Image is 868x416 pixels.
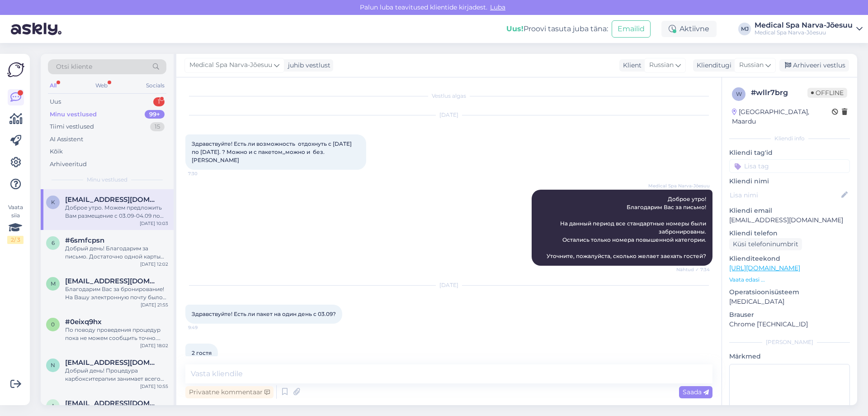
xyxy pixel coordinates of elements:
div: Добрый день! Благодарим за письмо. Достаточно одной карты клиента. Хорошего дня! [65,244,168,261]
div: Privaatne kommentaar [185,386,274,398]
a: Medical Spa Narva-JõesuuMedical Spa Narva-Jõesuu [755,22,863,36]
div: 15 [150,122,165,131]
div: По поводу проведения процедур пока не можем сообщить точно. Возможно, в период праздничных дней г... [65,326,168,342]
div: [DATE] 12:02 [140,261,168,268]
div: [GEOGRAPHIC_DATA], Maardu [732,107,832,126]
div: 1 [153,97,165,106]
span: Saada [683,388,709,396]
div: [DATE] 21:55 [141,301,168,308]
div: [DATE] [185,111,712,119]
p: [EMAIL_ADDRESS][DOMAIN_NAME] [729,215,850,225]
div: [DATE] [185,281,712,289]
a: [URL][DOMAIN_NAME] [729,264,800,272]
img: Askly Logo [7,61,24,78]
p: Kliendi email [729,206,850,215]
div: Доброе утро. Можем предложить Вам размещение с 03.09-04.09 по пакету: 1.мини-пакет "Здоровье" -ст... [65,204,168,220]
span: m [51,280,56,287]
div: Küsi telefoninumbrit [729,238,802,250]
div: Medical Spa Narva-Jõesuu [755,22,853,29]
div: Arhiveeritud [50,160,87,169]
div: Aktiivne [661,21,717,37]
span: n [51,362,55,368]
span: Russian [649,60,674,70]
div: Klient [619,61,642,70]
span: Здравствуйте! Есть ли возможность отдохнуть с [DATE] по [DATE]. ? Можно и с пакетом,,можно и без.... [192,140,353,163]
span: Russian [739,60,764,70]
input: Lisa tag [729,159,850,173]
div: Web [94,80,109,91]
div: [DATE] 18:02 [140,342,168,349]
span: Luba [487,3,508,11]
div: MJ [738,23,751,35]
div: Proovi tasuta juba täna: [506,24,608,34]
div: Kõik [50,147,63,156]
div: [PERSON_NAME] [729,338,850,346]
span: Medical Spa Narva-Jõesuu [648,182,710,189]
p: Kliendi tag'id [729,148,850,158]
p: Operatsioonisüsteem [729,287,850,297]
span: #0eixq9hx [65,318,102,326]
p: Märkmed [729,352,850,361]
span: 7:30 [188,170,222,177]
p: Vaata edasi ... [729,276,850,284]
p: Kliendi nimi [729,177,850,186]
p: Klienditeekond [729,254,850,263]
span: w [736,91,742,97]
span: 9:49 [188,324,222,331]
div: All [48,80,58,91]
p: Chrome [TECHNICAL_ID] [729,320,850,329]
span: 0 [51,321,55,328]
span: natalja-filippova@bk.ru [65,359,159,367]
span: a [51,402,55,409]
span: kannuka25@gmail.com [65,196,159,204]
div: Medical Spa Narva-Jõesuu [755,29,853,36]
span: #6smfcpsn [65,236,104,244]
span: Minu vestlused [87,176,127,184]
div: Socials [144,80,166,91]
div: [DATE] 10:55 [140,383,168,390]
div: [DATE] 10:03 [140,220,168,227]
div: Tiimi vestlused [50,122,94,131]
div: 2 / 3 [7,236,24,244]
div: juhib vestlust [284,61,330,70]
span: Offline [807,88,847,98]
b: Uus! [506,24,524,33]
span: marina.001@mail.ru [65,277,159,285]
div: Kliendi info [729,134,850,143]
div: Vestlus algas [185,92,712,100]
span: Здравствуйте! Есть ли пакет на один день с 03.09? [192,311,336,317]
span: Nähtud ✓ 7:34 [676,266,710,273]
div: Vaata siia [7,203,24,244]
span: airimyrk@gmail.com [65,399,159,407]
span: Medical Spa Narva-Jõesuu [189,60,272,70]
div: Arhiveeri vestlus [779,59,849,72]
div: Klienditugi [693,61,731,70]
div: AI Assistent [50,135,83,144]
span: 6 [52,239,55,246]
p: Brauser [729,310,850,320]
span: k [51,199,55,206]
input: Lisa nimi [730,190,840,200]
span: 2 гостя [192,349,212,356]
p: Kliendi telefon [729,229,850,238]
div: Uus [50,97,61,106]
p: [MEDICAL_DATA] [729,297,850,306]
div: 99+ [145,110,165,119]
button: Emailid [612,20,651,38]
div: Добрый день! Процедура карбокситерапии занимает всего около 10 минут. [65,367,168,383]
div: # wllr7brg [751,87,807,98]
div: Благодарим Вас за бронирование! На Вашу электронную почту было отправлено подтверждение бронирова... [65,285,168,301]
div: Minu vestlused [50,110,97,119]
span: Otsi kliente [56,62,92,72]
